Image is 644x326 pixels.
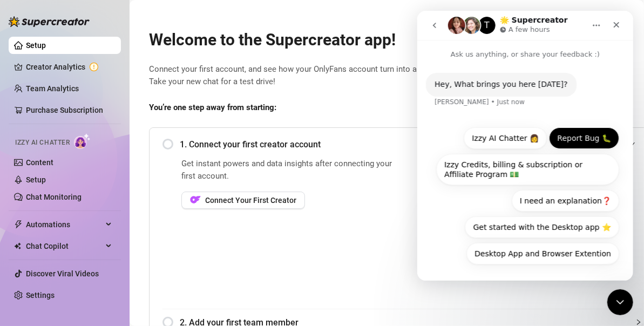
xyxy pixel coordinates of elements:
[14,220,23,229] span: thunderbolt
[9,16,90,27] img: logo-BBDzfeDw.svg
[607,289,633,315] iframe: Intercom live chat
[181,158,399,183] span: Get instant powers and data insights after connecting your first account.
[26,216,103,233] span: Automations
[26,175,46,184] a: Setup
[190,194,201,205] img: OF
[15,138,70,148] span: Izzy AI Chatter
[26,158,53,167] a: Content
[181,192,305,209] button: OFConnect Your First Creator
[74,133,91,149] img: AI Chatter
[417,11,633,281] iframe: Intercom live chat
[180,138,642,151] span: 1. Connect your first creator account
[26,193,82,201] a: Chat Monitoring
[26,84,79,93] a: Team Analytics
[26,237,103,255] span: Chat Copilot
[635,319,642,325] span: collapsed
[26,269,99,278] a: Discover Viral Videos
[14,242,21,250] img: Chat Copilot
[181,192,399,209] a: OFConnect Your First Creator
[26,291,55,300] a: Settings
[26,58,112,76] a: Creator Analytics exclamation-circle
[205,196,296,205] span: Connect Your First Creator
[26,41,46,50] a: Setup
[26,106,103,114] a: Purchase Subscription
[162,131,642,158] div: 1. Connect your first creator account
[149,103,276,112] strong: You’re one step away from starting:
